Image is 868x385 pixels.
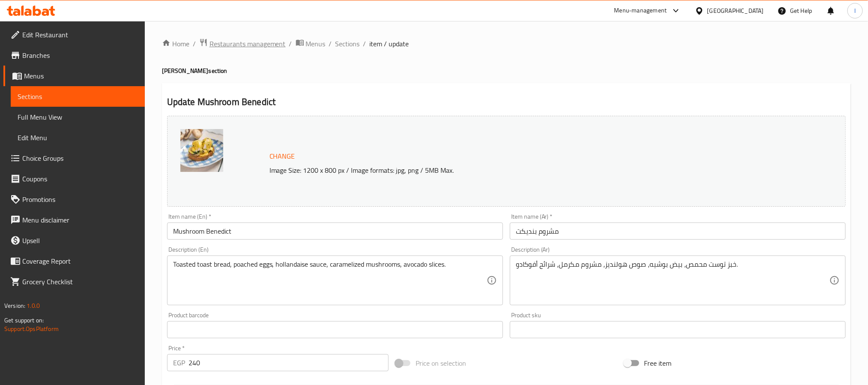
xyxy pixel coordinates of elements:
p: EGP [173,358,185,368]
span: Sections [18,91,138,102]
textarea: Toasted toast bread, poached eggs, hollandaise sauce, caramelized mushrooms, avocado slices. [173,260,487,301]
input: Please enter product sku [510,321,846,338]
input: Enter name En [167,223,503,240]
a: Coverage Report [3,251,145,271]
a: Branches [3,45,145,66]
input: Please enter price [189,354,389,371]
img: Mushroom_benedict638681546899015370.jpg [180,129,223,172]
h2: Update Mushroom Benedict [167,96,846,108]
p: Image Size: 1200 x 800 px / Image formats: jpg, png / 5MB Max. [266,165,755,175]
li: / [289,39,292,49]
input: Please enter product barcode [167,321,503,338]
li: / [363,39,366,49]
li: / [193,39,196,49]
span: Coupons [22,174,138,184]
a: Promotions [3,189,145,210]
span: Menu disclaimer [22,215,138,225]
a: Upsell [3,230,145,251]
a: Choice Groups [3,148,145,168]
div: [GEOGRAPHIC_DATA] [707,6,764,15]
span: Promotions [22,194,138,205]
span: Full Menu View [18,112,138,122]
textarea: خبز توست محمص، بيض بوشيه، صوص هولنديز، مشروم مكرمل، شرائح أفوكادو. [516,260,829,301]
a: Menus [3,66,145,86]
span: 1.0.0 [27,300,40,311]
a: Edit Restaurant [3,24,145,45]
div: Menu-management [614,6,667,16]
span: Restaurants management [210,39,286,49]
span: Edit Restaurant [22,30,138,40]
span: item / update [370,39,409,49]
span: I [854,6,856,15]
nav: breadcrumb [162,38,851,49]
a: Grocery Checklist [3,271,145,292]
a: Menu disclaimer [3,210,145,230]
span: Coverage Report [22,256,138,266]
a: Restaurants management [199,38,286,49]
a: Menus [296,38,326,49]
input: Enter name Ar [510,223,846,240]
a: Sections [335,39,360,49]
h4: [PERSON_NAME] section [162,66,851,75]
a: Home [162,39,189,49]
button: Change [266,147,299,165]
span: Menus [24,71,138,81]
a: Sections [11,86,145,107]
span: Version: [4,300,25,311]
span: Upsell [22,235,138,246]
span: Grocery Checklist [22,277,138,287]
a: Edit Menu [11,127,145,148]
span: Get support on: [4,315,44,326]
span: Price on selection [416,358,466,368]
span: Change [269,150,295,162]
a: Support.OpsPlatform [4,323,59,334]
li: / [329,39,332,49]
span: Branches [22,50,138,60]
span: Choice Groups [22,153,138,163]
span: Menus [306,39,326,49]
a: Coupons [3,168,145,189]
span: Free item [644,358,672,368]
a: Full Menu View [11,107,145,127]
span: Edit Menu [18,132,138,143]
